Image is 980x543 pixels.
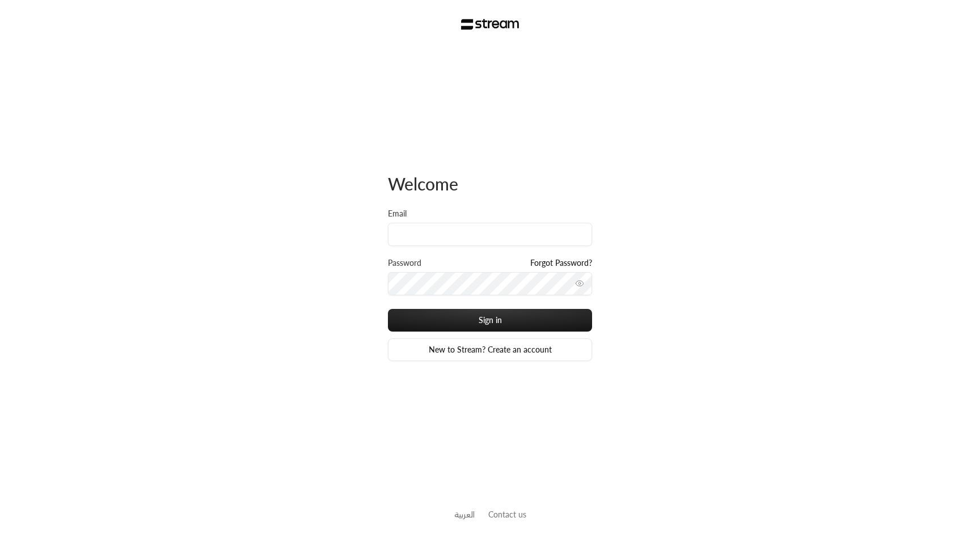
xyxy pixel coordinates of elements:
img: Stream Logo [461,19,519,30]
button: toggle password visibility [571,274,589,292]
a: العربية [454,504,475,525]
a: Contact us [488,510,526,519]
label: Email [388,208,407,219]
a: Forgot Password? [530,257,592,269]
span: Welcome [388,173,458,194]
label: Password [388,257,421,269]
button: Sign in [388,309,592,332]
button: Contact us [488,508,526,520]
a: New to Stream? Create an account [388,338,592,361]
